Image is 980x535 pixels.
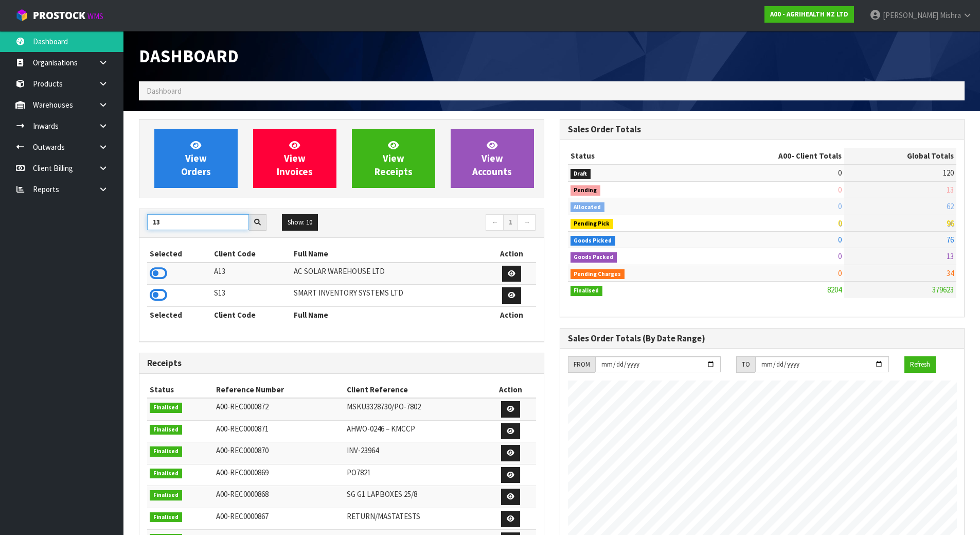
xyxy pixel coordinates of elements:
[571,236,616,246] span: Goods Picked
[844,148,956,164] th: Global Totals
[216,468,269,477] span: A00-REC0000869
[838,218,842,228] span: 0
[947,268,954,278] span: 34
[291,285,487,307] td: SMART INVENTORY SYSTEMS LTD
[838,168,842,178] span: 0
[485,382,536,398] th: Action
[352,129,435,188] a: ViewReceipts
[347,424,415,434] span: AHWO-0246 – KMCCP
[571,202,605,213] span: Allocated
[253,129,336,188] a: ViewInvoices
[211,285,292,307] td: S13
[571,185,601,196] span: Pending
[87,11,103,21] small: WMS
[571,252,617,263] span: Goods Packed
[947,251,954,261] span: 13
[451,129,534,188] a: ViewAccounts
[487,246,536,262] th: Action
[291,263,487,285] td: AC SOLAR WAREHOUSE LTD
[568,334,957,343] h3: Sales Order Totals (By Date Range)
[838,268,842,278] span: 0
[291,306,487,323] th: Full Name
[764,6,854,23] a: A00 - AGRIHEALTH NZ LTD
[216,445,269,455] span: A00-REC0000870
[736,356,755,373] div: TO
[216,489,269,499] span: A00-REC0000868
[291,246,487,262] th: Full Name
[571,269,625,280] span: Pending Charges
[216,424,269,434] span: A00-REC0000871
[211,306,292,323] th: Client Code
[571,219,614,229] span: Pending Pick
[940,10,961,20] span: Mishra
[33,9,85,22] span: ProStock
[347,468,371,477] span: PO7821
[883,10,938,20] span: [PERSON_NAME]
[568,125,957,134] h3: Sales Order Totals
[211,263,292,285] td: A13
[150,469,182,479] span: Finalised
[838,201,842,211] span: 0
[696,148,844,164] th: - Client Totals
[904,356,936,373] button: Refresh
[943,168,954,178] span: 120
[150,446,182,457] span: Finalised
[349,214,536,232] nav: Page navigation
[947,235,954,245] span: 76
[571,169,591,179] span: Draft
[139,45,239,67] span: Dashboard
[503,214,518,231] a: 1
[150,403,182,413] span: Finalised
[150,512,182,523] span: Finalised
[770,10,848,19] strong: A00 - AGRIHEALTH NZ LTD
[472,139,512,178] span: View Accounts
[947,185,954,195] span: 13
[216,402,269,411] span: A00-REC0000872
[778,151,791,161] span: A00
[486,214,504,231] a: ←
[947,201,954,211] span: 62
[487,306,536,323] th: Action
[216,511,269,521] span: A00-REC0000867
[568,148,697,164] th: Status
[154,129,238,188] a: ViewOrders
[344,382,486,398] th: Client Reference
[147,306,211,323] th: Selected
[150,490,182,501] span: Finalised
[518,214,536,231] a: →
[211,246,292,262] th: Client Code
[15,9,28,22] img: cube-alt.png
[147,214,249,230] input: Search clients
[347,445,379,455] span: INV-23964
[147,86,182,96] span: Dashboard
[147,358,536,368] h3: Receipts
[277,139,313,178] span: View Invoices
[347,489,417,499] span: SG G1 LAPBOXES 25/8
[838,185,842,195] span: 0
[827,285,842,295] span: 8204
[568,356,595,373] div: FROM
[181,139,211,178] span: View Orders
[947,218,954,228] span: 96
[932,285,954,295] span: 379623
[838,251,842,261] span: 0
[213,382,344,398] th: Reference Number
[147,246,211,262] th: Selected
[375,139,413,178] span: View Receipts
[838,235,842,245] span: 0
[150,425,182,435] span: Finalised
[347,511,420,521] span: RETURN/MASTATESTS
[347,402,421,411] span: MSKU3328730/PO-7802
[147,382,213,398] th: Status
[282,214,318,231] button: Show: 10
[571,286,603,296] span: Finalised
